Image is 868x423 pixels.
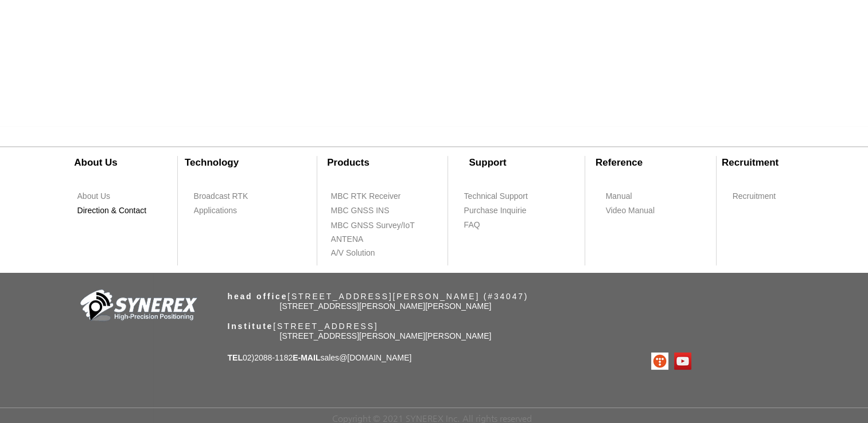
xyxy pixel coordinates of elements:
[194,191,248,202] span: Broadcast RTK
[732,189,787,203] a: Recruitment
[330,232,396,246] a: ANTENA
[330,218,431,233] a: MBC GNSS Survey/IoT
[469,157,506,168] span: Support
[651,352,691,370] ul: Social Bar
[193,203,259,218] a: Applications
[331,248,375,259] span: A/V Solution
[74,288,200,326] img: company_logo-removebg-preview.png
[651,352,668,370] img: 티스토리로고
[228,292,288,301] span: head office
[605,203,671,218] a: Video Manual
[228,353,412,362] span: 02)2088-1182 sales
[280,301,492,311] span: [STREET_ADDRESS][PERSON_NAME][PERSON_NAME]
[464,189,550,203] a: Technical Support
[605,189,671,203] a: Manual
[332,413,532,423] span: Copyright © 2021 SYNEREX Inc. All rights reserved
[339,353,411,362] a: @[DOMAIN_NAME]
[606,191,632,202] span: Manual
[77,205,147,217] span: Direction & Contact
[228,322,379,331] span: ​ [STREET_ADDRESS]
[74,157,118,168] span: ​About Us
[77,191,111,202] span: About Us
[228,322,274,331] span: Institute
[77,189,143,203] a: About Us
[331,191,401,202] span: MBC RTK Receiver
[464,191,528,202] span: Technical Support
[464,220,480,231] span: FAQ
[194,205,238,217] span: Applications
[331,234,364,245] span: ANTENA
[193,189,259,203] a: Broadcast RTK
[331,220,415,232] span: MBC GNSS Survey/IoT
[228,292,529,301] span: ​[STREET_ADDRESS][PERSON_NAME] (#34047)
[464,218,530,232] a: FAQ
[327,157,369,168] span: Products​
[280,331,492,340] span: [STREET_ADDRESS][PERSON_NAME][PERSON_NAME]
[185,157,239,168] span: ​Technology
[722,157,779,168] span: Recruitment
[595,157,643,168] span: ​Reference
[330,246,396,260] a: A/V Solution
[464,205,527,217] span: Purchase Inquirie
[293,353,320,362] span: E-MAIL
[656,374,868,423] iframe: Wix Chat
[464,203,530,218] a: Purchase Inquirie
[330,189,417,203] a: MBC RTK Receiver
[674,352,691,370] img: 유튜브 사회 아이콘
[330,203,402,218] a: MBC GNSS INS
[77,203,154,218] a: Direction & Contact
[331,205,390,217] span: MBC GNSS INS
[606,205,655,217] span: Video Manual
[733,191,776,202] span: Recruitment
[228,353,243,362] span: TEL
